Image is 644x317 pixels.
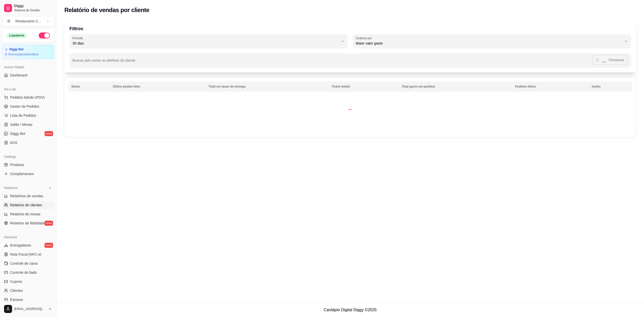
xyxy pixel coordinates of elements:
[10,297,23,302] span: Estoque
[10,279,22,284] span: Cupons
[2,63,54,71] div: Acesso Rápido
[10,73,27,78] span: Dashboard
[2,296,54,304] a: Estoque
[356,36,374,40] label: Ordenar por
[6,19,11,24] span: R
[39,32,50,38] button: Alterar Status
[10,252,41,257] span: Nota Fiscal (NFC-e)
[10,95,45,100] span: Pedidos balcão (PDV)
[2,210,54,218] a: Relatório de mesas
[72,41,339,46] span: 30 dias
[10,122,32,127] span: Salão / Mesas
[2,102,54,110] a: Gestor de Pedidos
[10,212,41,217] span: Relatório de mesas
[2,139,54,147] a: KDS
[10,221,45,226] span: Relatório de fidelidade
[9,48,24,51] article: Diggy Bot
[2,170,54,178] a: Complementos
[14,4,52,8] span: Diggy
[56,303,644,317] footer: Cardápio Digital Diggy © 2025
[2,192,54,200] a: Relatórios de vendas
[10,243,31,248] span: Entregadores
[2,121,54,129] a: Salão / Mesas
[2,278,54,286] a: Cupons
[2,71,54,79] a: Dashboard
[2,259,54,267] a: Controle de caixa
[4,186,18,190] span: Relatórios
[10,288,23,293] span: Clientes
[10,193,43,199] span: Relatórios de vendas
[2,130,54,138] a: Diggy Botnovo
[2,268,54,276] a: Controle de fiado
[2,241,54,249] a: Entregadoresnovo
[69,34,348,48] button: Período30 dias
[72,36,85,40] label: Período
[2,287,54,295] a: Clientes
[6,33,27,38] div: Loja aberta
[15,19,41,24] div: Restaurante C ...
[2,93,54,101] button: Pedidos balcão (PDV)
[2,303,54,315] button: [EMAIL_ADDRESS][DOMAIN_NAME]
[10,104,39,109] span: Gestor de Pedidos
[2,45,54,59] a: Diggy BotRenovaçãoautomática
[2,233,54,241] div: Gerenciar
[10,140,17,145] span: KDS
[2,161,54,169] a: Produtos
[10,113,36,118] span: Lista de Pedidos
[348,105,353,110] div: Loading
[72,60,592,65] input: Buscar pelo nome ou telefone do cliente
[14,8,52,12] span: Sistema de Gestão
[10,171,34,176] span: Complementos
[2,111,54,120] a: Lista de Pedidos
[2,16,54,26] button: Select a team
[353,34,631,48] button: Ordenar porMaior valor gasto
[10,270,37,275] span: Controle de fiado
[2,219,54,227] a: Relatório de fidelidadenovo
[14,307,46,311] span: [EMAIL_ADDRESS][DOMAIN_NAME]
[10,162,24,167] span: Produtos
[2,250,54,258] a: Nota Fiscal (NFC-e)
[2,201,54,209] a: Relatório de clientes
[10,131,25,136] span: Diggy Bot
[2,2,54,14] a: DiggySistema de Gestão
[8,52,38,56] article: Renovação automática
[69,25,631,32] p: Filtros
[2,153,54,161] div: Catálogo
[2,85,54,93] div: Dia a dia
[10,203,42,208] span: Relatório de clientes
[10,261,37,266] span: Controle de caixa
[64,6,149,14] h2: Relatório de vendas por cliente
[356,41,622,46] span: Maior valor gasto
